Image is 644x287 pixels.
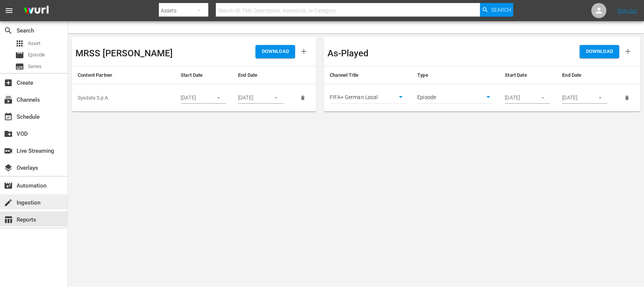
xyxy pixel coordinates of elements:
[324,66,411,84] th: Channel Title
[4,198,13,207] span: Ingestion
[491,3,511,17] span: Search
[4,146,13,155] span: Live Streaming
[330,92,405,104] div: FIFA+ German Local
[4,181,13,190] span: Automation
[4,95,13,104] span: Channels
[499,66,556,84] th: Start Date
[617,8,637,14] a: Sign Out
[15,39,24,48] span: Asset
[579,45,619,58] button: DOWNLOAD
[261,47,289,56] span: DOWNLOAD
[4,215,13,224] span: Reports
[4,163,13,172] span: Overlays
[15,51,24,60] span: Episode
[619,90,634,105] button: delete
[28,51,45,59] span: Episode
[327,48,369,58] h3: As-Played
[5,6,14,15] span: menu
[556,66,613,84] th: End Date
[4,26,13,35] span: Search
[175,66,232,84] th: Start Date
[255,45,295,58] button: DOWNLOAD
[295,90,310,105] button: delete
[72,66,175,84] th: Content Partner
[417,92,493,104] div: Episode
[15,62,24,71] span: Series
[232,66,289,84] th: End Date
[4,78,13,87] span: Create
[28,63,41,70] span: Series
[480,3,513,17] button: Search
[4,129,13,138] span: VOD
[411,66,499,84] th: Type
[75,48,173,58] h3: MRSS [PERSON_NAME]
[586,47,613,56] span: DOWNLOAD
[72,84,175,112] td: Sysdata S.p.A.
[28,40,40,47] span: Asset
[18,2,54,20] img: ans4CAIJ8jUAAAAAAAAAAAAAAAAAAAAAAAAgQb4GAAAAAAAAAAAAAAAAAAAAAAAAJMjXAAAAAAAAAAAAAAAAAAAAAAAAgAT5G...
[4,112,13,121] span: Schedule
